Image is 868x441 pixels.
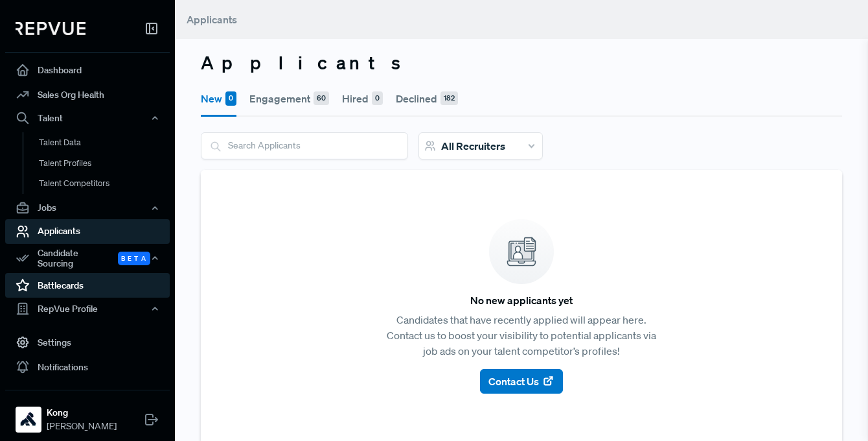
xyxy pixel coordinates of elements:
[249,80,329,117] button: Engagement60
[47,406,117,420] strong: Kong
[5,107,170,129] button: Talent
[201,80,236,117] button: New0
[342,80,383,117] button: Hired0
[314,91,329,106] div: 60
[201,133,407,158] input: Search Applicants
[488,374,539,389] span: Contact Us
[470,294,573,307] h6: No new applicants yet
[5,244,170,274] div: Candidate Sourcing
[5,58,170,82] a: Dashboard
[440,91,458,106] div: 182
[372,91,383,106] div: 0
[23,173,187,194] a: Talent Competitors
[187,13,237,26] span: Applicants
[441,139,505,152] span: All Recruiters
[5,82,170,107] a: Sales Org Health
[23,132,187,153] a: Talent Data
[5,244,170,274] button: Candidate Sourcing Beta
[16,22,86,35] img: RepVue
[5,298,170,320] button: RepVue Profile
[18,409,39,430] img: Kong
[5,330,170,355] a: Settings
[225,91,236,106] div: 0
[47,420,117,433] span: [PERSON_NAME]
[480,369,563,394] button: Contact Us
[118,252,150,265] span: Beta
[23,153,187,174] a: Talent Profiles
[5,219,170,244] a: Applicants
[384,312,659,359] p: Candidates that have recently applied will appear here. Contact us to boost your visibility to po...
[201,52,842,74] h3: Applicants
[5,273,170,298] a: Battlecards
[396,80,458,117] button: Declined182
[5,355,170,379] a: Notifications
[5,197,170,219] button: Jobs
[5,390,170,438] a: KongKong[PERSON_NAME]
